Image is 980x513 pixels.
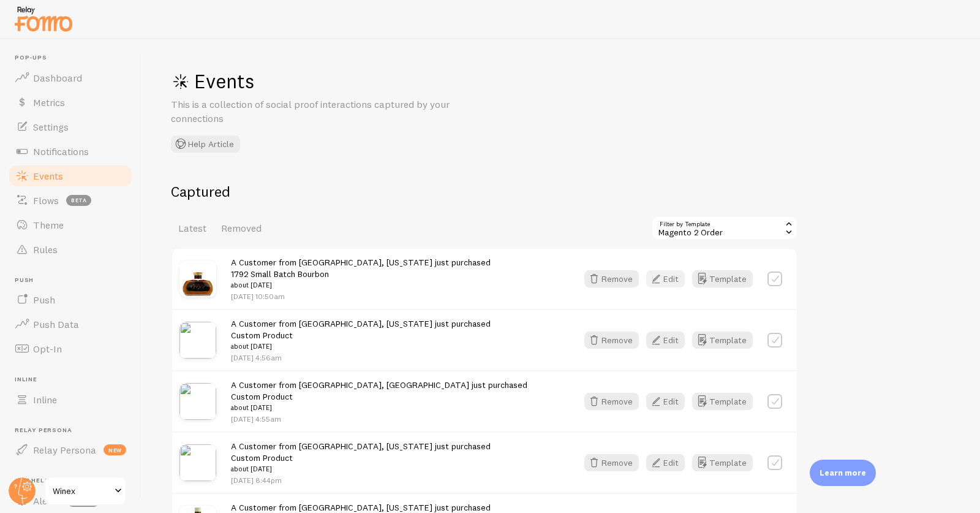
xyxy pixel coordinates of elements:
[231,475,491,485] p: [DATE] 8:44pm
[231,318,491,352] span: A Customer from [GEOGRAPHIC_DATA], [US_STATE] just purchased
[171,182,798,201] h2: Captured
[7,66,134,90] a: Dashboard
[7,336,134,361] a: Opt-In
[15,427,134,435] span: Relay Persona
[33,72,82,84] span: Dashboard
[15,54,134,62] span: Pop-ups
[231,452,293,463] a: Custom Product
[646,393,685,410] button: Edit
[231,391,293,402] a: Custom Product
[179,383,216,420] img: product
[810,460,876,486] div: Learn more
[820,467,866,479] p: Learn more
[584,393,639,410] button: Remove
[646,454,685,471] button: Edit
[231,341,491,352] small: about [DATE]
[231,352,491,363] p: [DATE] 4:56am
[33,96,65,108] span: Metrics
[692,332,753,349] button: Template
[231,414,527,424] p: [DATE] 4:55am
[7,139,134,164] a: Notifications
[646,270,692,287] a: Edit
[33,145,89,158] span: Notifications
[231,441,491,475] span: A Customer from [GEOGRAPHIC_DATA], [US_STATE] just purchased
[7,213,134,237] a: Theme
[44,476,127,506] a: Winex
[179,444,216,481] img: product
[178,222,206,234] span: Latest
[33,121,69,133] span: Settings
[15,276,134,284] span: Push
[15,376,134,384] span: Inline
[7,312,134,336] a: Push Data
[104,444,126,455] span: new
[231,330,293,341] a: Custom Product
[231,279,491,291] small: about [DATE]
[7,438,134,462] a: Relay Persona new
[214,216,269,240] a: Removed
[692,393,753,410] button: Template
[33,343,62,355] span: Opt-In
[7,164,134,188] a: Events
[171,97,465,126] p: This is a collection of social proof interactions captured by your connections
[221,222,262,234] span: Removed
[33,294,55,306] span: Push
[7,237,134,262] a: Rules
[179,322,216,359] img: product
[13,3,74,34] img: fomo-relay-logo-orange.svg
[179,260,216,297] img: _1_7_1792.jpg
[646,270,685,287] button: Edit
[7,115,134,139] a: Settings
[231,291,491,302] p: [DATE] 10:50am
[171,216,214,240] a: Latest
[646,332,685,349] button: Edit
[231,268,329,279] a: 1792 Small Batch Bourbon
[33,170,63,182] span: Events
[646,332,692,349] a: Edit
[231,463,491,474] small: about [DATE]
[692,270,753,287] button: Template
[231,402,527,413] small: about [DATE]
[33,444,96,456] span: Relay Persona
[53,484,111,498] span: Winex
[584,270,639,287] button: Remove
[33,194,59,207] span: Flows
[231,257,491,291] span: A Customer from [GEOGRAPHIC_DATA], [US_STATE] just purchased
[33,393,57,406] span: Inline
[231,379,527,414] span: A Customer from [GEOGRAPHIC_DATA], [GEOGRAPHIC_DATA] just purchased
[171,135,240,153] button: Help Article
[584,454,639,471] button: Remove
[33,219,64,231] span: Theme
[7,287,134,312] a: Push
[7,188,134,213] a: Flows beta
[7,90,134,115] a: Metrics
[66,195,91,206] span: beta
[584,332,639,349] button: Remove
[651,216,798,240] div: Magento 2 Order
[33,318,79,330] span: Push Data
[33,243,58,256] span: Rules
[171,69,538,94] h1: Events
[646,454,692,471] a: Edit
[646,393,692,410] a: Edit
[692,454,753,471] button: Template
[7,387,134,412] a: Inline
